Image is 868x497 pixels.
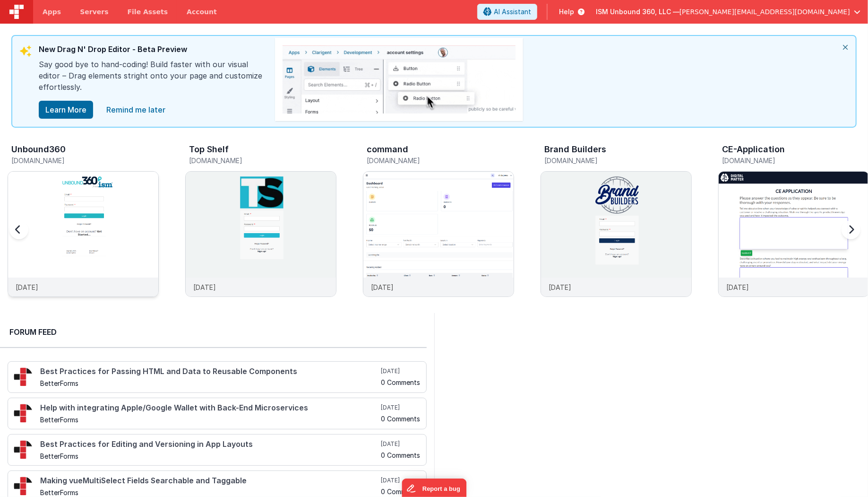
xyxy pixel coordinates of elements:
[14,477,33,496] img: 295_2.png
[39,101,93,119] button: Learn More
[381,404,421,411] h5: [DATE]
[726,282,749,292] p: [DATE]
[8,361,427,393] a: Best Practices for Passing HTML and Data to Reusable Components BetterForms [DATE] 0 Comments
[367,157,514,164] h5: [DOMAIN_NAME]
[371,282,394,292] p: [DATE]
[40,367,379,376] h4: Best Practices for Passing HTML and Data to Reusable Components
[381,477,421,484] h5: [DATE]
[549,282,571,292] p: [DATE]
[43,7,61,17] span: Apps
[189,157,336,164] h5: [DOMAIN_NAME]
[596,7,679,17] span: ISM Unbound 360, LLC —
[835,36,856,59] i: close
[381,488,421,495] h5: 0 Comments
[559,7,574,17] span: Help
[14,440,33,459] img: 295_2.png
[193,282,216,292] p: [DATE]
[381,415,421,422] h5: 0 Comments
[11,157,159,164] h5: [DOMAIN_NAME]
[9,326,417,338] h2: Forum Feed
[8,434,427,466] a: Best Practices for Editing and Versioning in App Layouts BetterForms [DATE] 0 Comments
[494,7,531,17] span: AI Assistant
[544,157,692,164] h5: [DOMAIN_NAME]
[40,440,379,449] h4: Best Practices for Editing and Versioning in App Layouts
[381,367,421,375] h5: [DATE]
[722,145,785,154] h3: CE-Application
[14,367,33,386] img: 295_2.png
[40,380,379,387] h5: BetterForms
[101,100,171,119] a: close
[14,404,33,423] img: 295_2.png
[381,379,421,386] h5: 0 Comments
[40,416,379,423] h5: BetterForms
[189,145,229,154] h3: Top Shelf
[679,7,850,17] span: [PERSON_NAME][EMAIL_ADDRESS][DOMAIN_NAME]
[128,7,168,17] span: File Assets
[80,7,108,17] span: Servers
[11,145,66,154] h3: Unbound360
[381,452,421,459] h5: 0 Comments
[40,489,379,496] h5: BetterForms
[367,145,408,154] h3: command
[381,440,421,448] h5: [DATE]
[39,59,266,100] div: Say good bye to hand-coding! Build faster with our visual editor – Drag elements stright onto you...
[40,404,379,412] h4: Help with integrating Apple/Google Wallet with Back-End Microservices
[8,398,427,429] a: Help with integrating Apple/Google Wallet with Back-End Microservices BetterForms [DATE] 0 Comments
[39,44,266,59] div: New Drag N' Drop Editor - Beta Preview
[40,453,379,460] h5: BetterForms
[596,7,860,17] button: ISM Unbound 360, LLC — [PERSON_NAME][EMAIL_ADDRESS][DOMAIN_NAME]
[40,477,379,485] h4: Making vueMultiSelect Fields Searchable and Taggable
[477,4,537,20] button: AI Assistant
[544,145,606,154] h3: Brand Builders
